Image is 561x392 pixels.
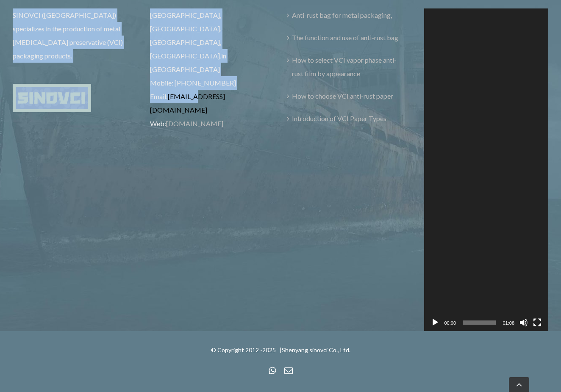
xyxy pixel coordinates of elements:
p: Email: [150,90,275,117]
a: [EMAIL_ADDRESS][DOMAIN_NAME] [150,92,225,114]
p: Web: [150,117,275,130]
p: [GEOGRAPHIC_DATA], [GEOGRAPHIC_DATA], [GEOGRAPHIC_DATA], [GEOGRAPHIC_DATA],in [GEOGRAPHIC_DATA] [150,8,275,76]
a: How to choose VCI anti-rust paper [292,89,407,103]
a: The function and use of anti-rust bag [292,31,407,44]
a: How to select VCI vapor phase anti-rust film by appearance [292,53,407,80]
div: Video Player [424,8,549,331]
span: 00:00 [444,320,456,326]
button: Fullscreen [533,318,542,327]
a: [DOMAIN_NAME] [166,119,223,127]
div: © Copyright 2012 - 2025 |Shenyang sinovci Co., Ltd. [13,344,548,356]
a: Introduction of VCI Paper Types [292,112,407,125]
button: Mute [519,318,528,327]
span: 01:08 [503,320,514,326]
p: SINOVCI ([GEOGRAPHIC_DATA]) specializes in the production of metal [MEDICAL_DATA] preservative (V... [13,8,137,63]
p: Mobile: [PHONE_NUMBER] [150,76,275,90]
a: Anti-rust bag for metal packaging, [292,8,407,22]
button: Play [431,318,439,327]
